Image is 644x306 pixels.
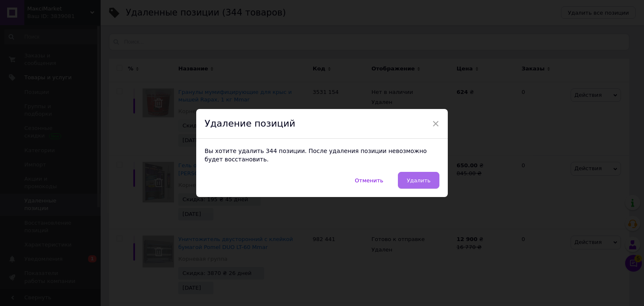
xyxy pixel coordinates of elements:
[398,172,439,189] button: Удалить
[346,172,392,189] button: Отменить
[205,147,439,163] p: Вы хотите удалить 344 позиции. После удаления позиции невозможно будет восстановить.
[432,117,439,131] span: ×
[407,177,431,184] span: Удалить
[196,109,448,139] div: Удаление позиций
[355,177,383,184] span: Отменить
